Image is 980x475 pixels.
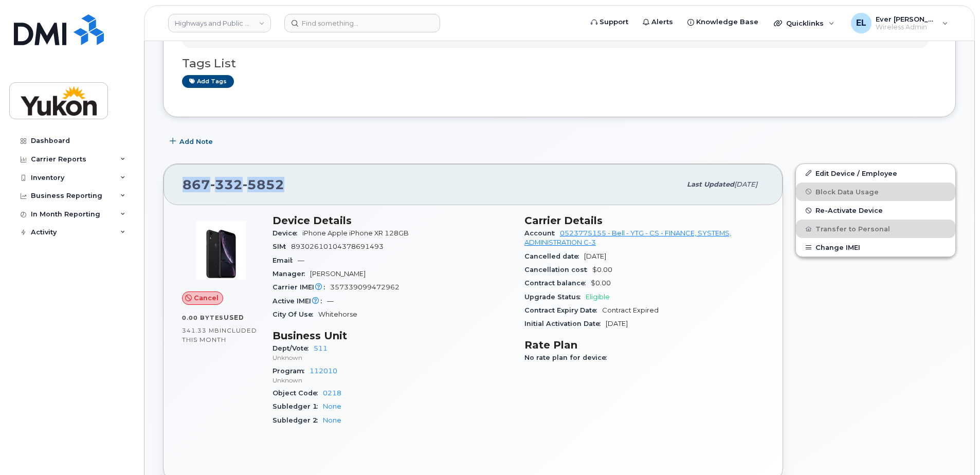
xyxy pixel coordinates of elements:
[284,14,440,32] input: Find something...
[273,416,323,424] span: Subledger 2
[815,207,883,214] span: Re-Activate Device
[584,252,606,260] span: [DATE]
[273,243,291,250] span: SIM
[182,327,220,334] span: 341.33 MB
[182,314,224,321] span: 0.00 Bytes
[273,353,512,362] p: Unknown
[651,17,673,27] span: Alerts
[524,339,764,351] h3: Rate Plan
[190,220,252,281] img: image20231002-3703462-1qb80zy.jpeg
[524,306,602,314] span: Contract Expiry Date
[796,220,955,238] button: Transfer to Personal
[273,367,310,375] span: Program
[273,297,327,305] span: Active IMEI
[734,180,757,188] span: [DATE]
[314,344,328,352] a: 511
[273,376,512,385] p: Unknown
[210,177,243,192] span: 332
[168,14,271,32] a: Highways and Public Works (YTG)
[182,57,937,70] h3: Tags List
[298,257,304,264] span: —
[786,19,824,27] span: Quicklinks
[844,13,955,33] div: Ever Ledoux
[876,15,937,23] span: Ever [PERSON_NAME]
[602,306,659,314] span: Contract Expired
[524,229,731,246] a: 0523775155 - Bell - YTG - CS - FINANCE, SYSTEMS, ADMINISTRATION C-3
[273,214,512,227] h3: Device Details
[524,293,586,301] span: Upgrade Status
[796,164,955,182] a: Edit Device / Employee
[163,133,222,151] button: Add Note
[243,177,284,192] span: 5852
[524,214,764,227] h3: Carrier Details
[323,403,341,410] a: None
[606,320,628,327] span: [DATE]
[318,310,357,318] span: Whitehorse
[687,180,734,188] span: Last updated
[273,389,323,397] span: Object Code
[323,416,341,424] a: None
[182,326,257,343] span: included this month
[696,17,758,27] span: Knowledge Base
[796,238,955,257] button: Change IMEI
[524,354,612,361] span: No rate plan for device
[584,12,636,32] a: Support
[182,75,234,88] a: Add tags
[591,279,611,287] span: $0.00
[524,266,592,273] span: Cancellation cost
[524,279,591,287] span: Contract balance
[856,17,866,29] span: EL
[636,12,680,32] a: Alerts
[876,23,937,31] span: Wireless Admin
[273,330,512,342] h3: Business Unit
[273,310,318,318] span: City Of Use
[327,297,334,305] span: —
[273,257,298,264] span: Email
[273,403,323,410] span: Subledger 1
[291,243,384,250] span: 89302610104378691493
[680,12,766,32] a: Knowledge Base
[796,201,955,220] button: Re-Activate Device
[302,229,409,237] span: iPhone Apple iPhone XR 128GB
[179,137,213,147] span: Add Note
[586,293,610,301] span: Eligible
[183,177,284,192] span: 867
[273,283,330,291] span: Carrier IMEI
[273,344,314,352] span: Dept/Vote
[767,13,842,33] div: Quicklinks
[796,182,955,201] button: Block Data Usage
[330,283,400,291] span: 357339099472962
[323,389,341,397] a: 0218
[273,229,302,237] span: Device
[524,320,606,327] span: Initial Activation Date
[273,270,310,278] span: Manager
[524,229,560,237] span: Account
[600,17,628,27] span: Support
[224,314,244,321] span: used
[194,293,219,303] span: Cancel
[310,270,366,278] span: [PERSON_NAME]
[524,252,584,260] span: Cancelled date
[310,367,337,375] a: 112010
[592,266,612,273] span: $0.00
